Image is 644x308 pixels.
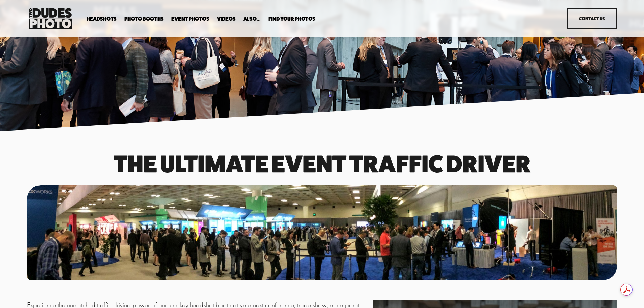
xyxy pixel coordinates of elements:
a: folder dropdown [87,16,117,22]
a: Videos [217,16,236,22]
a: folder dropdown [124,16,164,22]
h1: The Ultimate event traffic driver [27,152,617,175]
a: Contact Us [567,8,617,29]
span: Photo Booths [124,16,164,22]
span: Find Your Photos [268,16,315,22]
a: folder dropdown [268,16,315,22]
a: Event Photos [171,16,209,22]
a: folder dropdown [243,16,261,22]
span: Headshots [87,16,117,22]
span: Also... [243,16,261,22]
img: Two Dudes Photo | Headshots, Portraits &amp; Photo Booths [27,6,74,31]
